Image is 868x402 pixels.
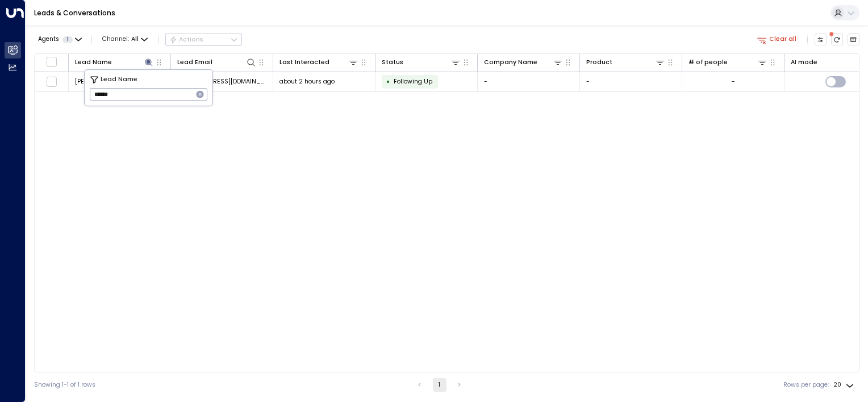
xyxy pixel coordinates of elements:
[279,57,329,68] div: Last Interacted
[815,33,827,46] button: Customize
[75,57,155,68] div: Lead Name
[279,57,359,68] div: Last Interacted
[382,57,461,68] div: Status
[688,57,728,68] div: # of people
[382,57,403,68] div: Status
[783,380,829,390] label: Rows per page:
[75,57,112,68] div: Lead Name
[34,8,115,18] a: Leads & Conversations
[75,77,124,86] span: Camilo Vivas
[394,77,432,86] span: Following Up
[177,57,257,68] div: Lead Email
[484,57,564,68] div: Company Name
[62,36,73,43] span: 1
[99,33,151,45] span: Channel:
[791,57,817,68] div: AI mode
[169,36,204,44] div: Actions
[478,72,580,92] td: -
[99,33,151,45] button: Channel:All
[754,33,800,45] button: Clear all
[586,57,612,68] div: Product
[386,74,390,89] div: •
[580,72,682,92] td: -
[38,36,59,43] span: Agents
[46,76,57,87] span: Toggle select row
[46,56,57,67] span: Toggle select all
[177,77,267,86] span: business@proyectador.com
[165,33,242,47] div: Button group with a nested menu
[848,33,860,46] button: Archived Leads
[831,33,844,46] span: There are new threads available. Refresh the grid to view the latest updates.
[433,378,446,392] button: page 1
[732,77,735,86] div: -
[177,57,212,68] div: Lead Email
[833,378,856,392] div: 20
[131,36,139,43] span: All
[484,57,537,68] div: Company Name
[279,77,335,86] span: about 2 hours ago
[34,380,95,390] div: Showing 1-1 of 1 rows
[412,378,467,392] nav: pagination navigation
[586,57,666,68] div: Product
[165,33,242,47] button: Actions
[101,75,137,85] span: Lead Name
[688,57,768,68] div: # of people
[34,33,85,45] button: Agents1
